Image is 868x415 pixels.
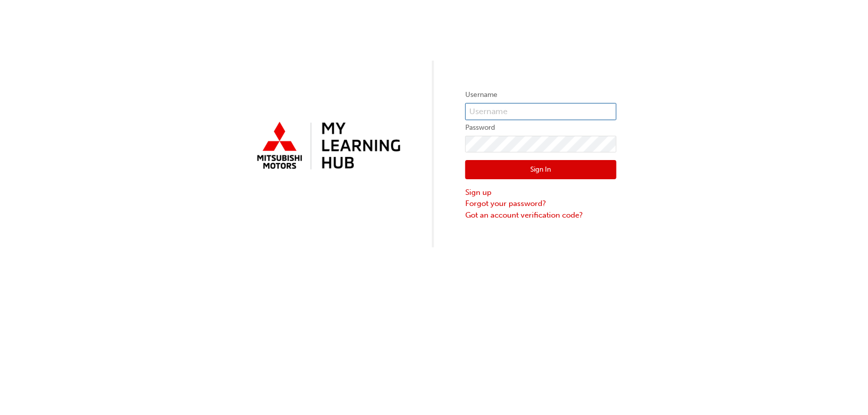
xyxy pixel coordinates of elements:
[465,187,616,198] a: Sign up
[465,103,616,120] input: Username
[465,89,616,101] label: Username
[465,198,616,210] a: Forgot your password?
[252,118,403,175] img: mmal
[465,210,616,221] a: Got an account verification code?
[465,122,616,134] label: Password
[465,160,616,179] button: Sign In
